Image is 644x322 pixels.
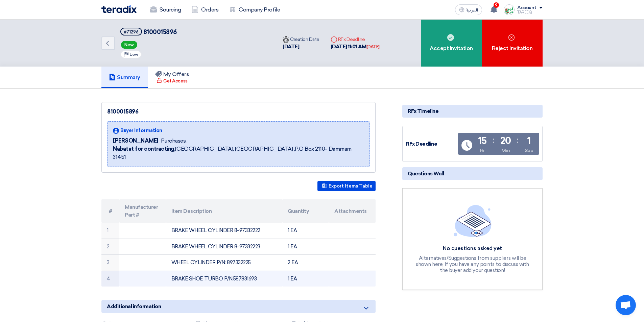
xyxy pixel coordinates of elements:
[408,170,444,177] span: Questions Wall
[166,223,283,239] td: BRAKE WHEEL CYLINDER 8-97332222
[504,4,515,15] img: Screenshot___1727703618088.png
[283,36,319,43] div: Creation Date
[415,255,530,273] div: Alternatives/Suggestions from suppliers will be shown here, If you have any points to discuss wit...
[166,239,283,255] td: BRAKE WHEEL CYLINDER 8-97332223
[517,134,519,146] div: :
[101,255,119,271] td: 3
[482,20,543,67] div: Reject Invitation
[517,5,536,11] div: Account
[109,74,140,81] h5: Summary
[129,52,138,57] span: Low
[124,30,139,34] div: #71296
[224,2,285,17] a: Company Profile
[121,41,137,49] span: New
[107,108,370,116] div: 8100015896
[148,67,197,88] a: My Offers Get Access
[616,295,636,315] div: Open chat
[120,127,162,134] span: Buyer Information
[500,136,511,146] div: 20
[143,28,177,36] span: 8100015896
[282,199,329,223] th: Quantity
[161,137,187,145] span: Purchases,
[120,28,177,36] h5: 8100015896
[166,271,283,287] td: BRAKE SHOE TURBO P/N:587831693
[455,4,482,15] button: العربية
[101,271,119,287] td: 4
[101,67,148,88] a: Summary
[402,105,543,118] div: RFx Timeline
[282,255,329,271] td: 2 EA
[501,147,510,154] div: Min
[317,181,376,191] button: Export Items Table
[282,223,329,239] td: 1 EA
[101,199,119,223] th: #
[166,255,283,271] td: WHEEL CYLINDER P/N: 897332225
[155,71,189,78] h5: My Offers
[101,223,119,239] td: 1
[282,239,329,255] td: 1 EA
[415,245,530,252] div: No questions asked yet
[282,271,329,287] td: 1 EA
[157,78,187,84] div: Get Access
[101,5,137,13] img: Teradix logo
[494,2,499,8] span: 9
[331,43,380,51] div: [DATE] 11:01 AM
[113,146,175,152] b: Nabatat for contracting,
[113,145,364,161] span: [GEOGRAPHIC_DATA], [GEOGRAPHIC_DATA] ,P.O Box 2110- Dammam 31451
[525,147,533,154] div: Sec
[478,136,487,146] div: 15
[493,134,495,146] div: :
[406,140,457,148] div: RFx Deadline
[480,147,485,154] div: Hr
[101,239,119,255] td: 2
[119,199,166,223] th: Manufacturer Part #
[421,20,482,67] div: Accept Invitation
[145,2,186,17] a: Sourcing
[331,36,380,43] div: RFx Deadline
[107,303,161,310] span: Additional information
[454,205,492,237] img: empty_state_list.svg
[113,137,158,145] span: [PERSON_NAME]
[366,44,380,50] div: [DATE]
[517,10,543,14] div: TAREEQ
[166,199,283,223] th: Item Description
[527,136,531,146] div: 1
[329,199,376,223] th: Attachments
[466,8,478,13] span: العربية
[186,2,224,17] a: Orders
[283,43,319,51] div: [DATE]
